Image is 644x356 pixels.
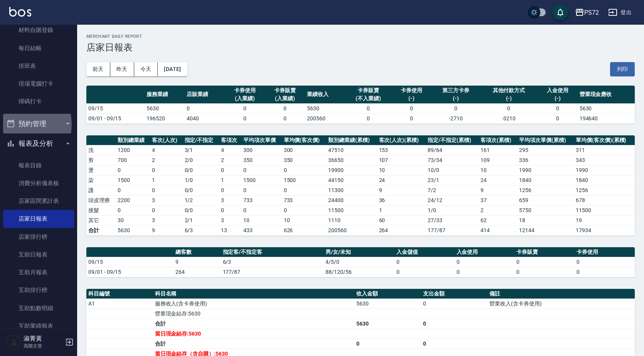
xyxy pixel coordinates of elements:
td: 0 [265,103,305,113]
td: 0 [219,165,241,175]
td: 264 [377,225,426,235]
td: 0 [185,103,225,113]
td: 0 [514,267,575,277]
div: (入業績) [267,94,303,103]
td: 6/3 [183,225,219,235]
td: 9 [479,185,517,195]
td: 0 [282,205,327,215]
td: 0 [116,205,150,215]
td: 0 [538,103,578,113]
h3: 店家日報表 [86,42,635,53]
td: 2 / 0 [183,155,219,165]
td: 109 [479,155,517,165]
a: 現場電腦打卡 [3,75,74,93]
td: 295 [517,145,574,155]
a: 排班表 [3,57,74,75]
th: 單均價(客次價)(累積) [574,135,635,145]
th: 男/女/未知 [324,247,394,257]
td: 0 / 0 [183,205,219,215]
td: 19900 [326,165,377,175]
button: 列印 [610,62,635,76]
td: 營業收入(含卡券使用) [487,299,635,309]
div: (不入業績) [347,94,389,103]
td: 0 [538,113,578,123]
td: 17934 [574,225,635,235]
td: 10 [282,215,327,225]
th: 入金儲值 [394,247,455,257]
td: 89 / 64 [426,145,479,155]
td: 1 [219,175,241,185]
a: 互助點數明細 [3,299,74,317]
td: 1500 [116,175,150,185]
td: 2 [150,155,183,165]
th: 卡券使用 [575,247,635,257]
button: 前天 [86,62,110,76]
th: 客項次(累積) [479,135,517,145]
div: 第三方卡券 [433,86,478,94]
p: 高階主管 [24,343,63,349]
button: 昨天 [110,62,134,76]
td: 88/120/56 [324,267,394,277]
th: 備註 [487,289,635,299]
td: 177/87 [426,225,479,235]
td: 6/3 [221,257,324,267]
td: 23 / 1 [426,175,479,185]
td: 1 / 2 [183,195,219,205]
th: 入金使用 [455,247,515,257]
th: 類別總業績(累積) [326,135,377,145]
td: 1200 [116,145,150,155]
td: 10 [479,165,517,175]
td: 0 [241,165,282,175]
td: 11500 [326,205,377,215]
td: 10 [377,165,426,175]
h5: 淑菁黃 [24,335,63,343]
td: 300 [241,145,282,155]
td: 3 [219,215,241,225]
td: 1256 [517,185,574,195]
a: 消費分析儀表板 [3,174,74,192]
td: 0 [480,103,537,113]
td: 36650 [326,155,377,165]
td: 1110 [326,215,377,225]
td: 24 [377,175,426,185]
td: 0 [421,319,488,329]
td: 0 [116,185,150,195]
td: 1 [377,205,426,215]
button: save [553,5,568,20]
td: 0 [219,205,241,215]
td: 36 [377,195,426,205]
th: 客次(人次) [150,135,183,145]
div: (入業績) [227,94,263,103]
td: 18 [517,215,574,225]
th: 平均項次單價 [241,135,282,145]
td: 5630 [145,103,185,113]
td: 當日現金結存:5630 [153,329,355,339]
td: 433 [241,225,282,235]
td: 73 / 34 [426,155,479,165]
th: 客次(人次)(累積) [377,135,426,145]
td: 733 [282,195,327,205]
td: 30 [116,215,150,225]
td: 剪 [86,155,116,165]
td: 5630 [354,299,421,309]
td: 護 [86,185,116,195]
td: 合計 [153,339,355,349]
td: 9 [174,257,221,267]
a: 互助排行榜 [3,281,74,299]
td: 9 [150,225,183,235]
td: 3 / 1 [183,145,219,155]
td: 0 [575,257,635,267]
td: 13 [219,225,241,235]
td: 196520 [145,113,185,123]
td: 24400 [326,195,377,205]
td: 09/01 - 09/15 [86,267,174,277]
td: 1 [150,175,183,185]
td: 0 [225,113,265,123]
td: 12144 [517,225,574,235]
td: 153 [377,145,426,155]
h2: Merchant Daily Report [86,34,635,39]
div: PS72 [584,8,599,17]
button: 預約管理 [3,114,74,134]
td: 343 [574,155,635,165]
td: 5630 [116,225,150,235]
